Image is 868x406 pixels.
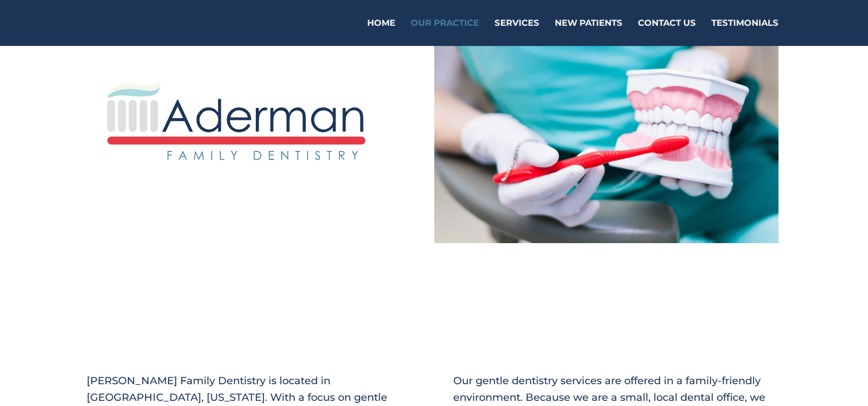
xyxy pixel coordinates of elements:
[711,19,779,46] a: Testimonials
[411,19,479,46] a: Our Practice
[107,80,365,160] img: aderman-logo-full-color-on-transparent-vector
[555,19,622,46] a: New Patients
[367,19,395,46] a: Home
[495,19,539,46] a: Services
[638,19,696,46] a: Contact Us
